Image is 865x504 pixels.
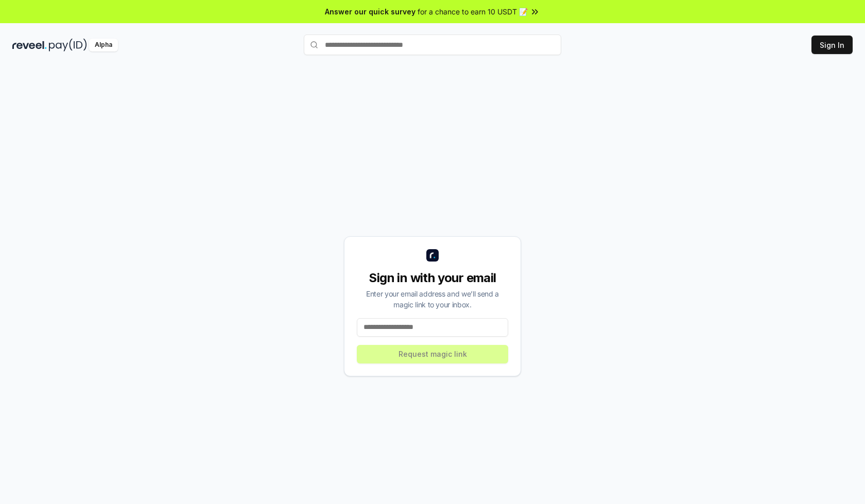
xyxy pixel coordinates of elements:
[325,6,416,17] span: Answer our quick survey
[49,39,87,51] img: pay_id
[426,249,439,262] img: logo_small
[811,36,853,54] button: Sign In
[357,270,508,286] div: Sign in with your email
[89,39,118,51] div: Alpha
[418,6,528,17] span: for a chance to earn 10 USDT 📝
[12,39,47,51] img: reveel_dark
[357,288,508,310] div: Enter your email address and we’ll send a magic link to your inbox.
